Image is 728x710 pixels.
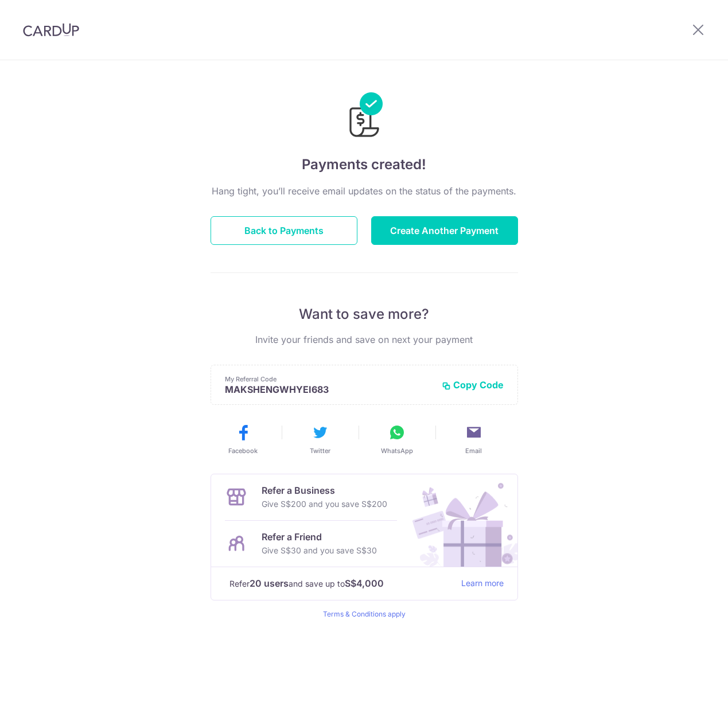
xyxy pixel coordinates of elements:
button: Copy Code [442,379,504,391]
span: Twitter [310,446,330,455]
button: Create Another Payment [371,216,518,245]
strong: S$4,000 [345,576,384,590]
a: Learn more [461,576,504,591]
button: Facebook [209,423,277,455]
p: Refer a Business [262,483,387,497]
p: Want to save more? [211,305,518,323]
a: Terms & Conditions apply [323,610,406,618]
p: My Referral Code [225,374,433,384]
button: Twitter [286,423,354,455]
span: WhatsApp [381,446,413,455]
span: Email [465,446,482,455]
p: Refer and save up to [229,576,452,591]
p: Invite your friends and save on next your payment [211,333,518,346]
button: Back to Payments [211,216,357,245]
img: Payments [346,92,383,141]
span: Facebook [228,446,258,455]
p: Give S$30 and you save S$30 [262,544,377,557]
img: CardUp [23,23,79,37]
img: Refer [402,474,517,567]
p: Give S$200 and you save S$200 [262,497,387,511]
p: Refer a Friend [262,530,377,544]
button: WhatsApp [363,423,431,455]
p: Hang tight, you’ll receive email updates on the status of the payments. [211,184,518,198]
h4: Payments created! [211,154,518,175]
strong: 20 users [250,576,289,590]
button: Email [440,423,508,455]
p: MAKSHENGWHYEI683 [225,384,433,395]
